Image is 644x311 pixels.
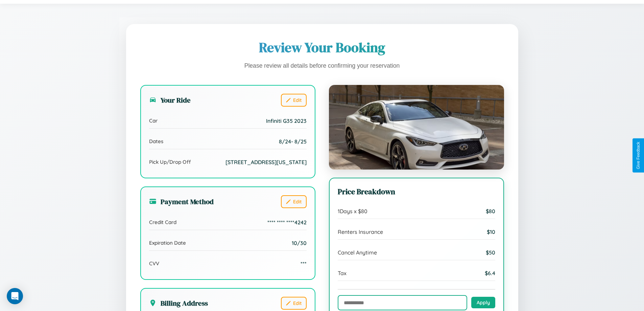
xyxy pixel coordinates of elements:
button: Edit [281,94,307,107]
div: Open Intercom Messenger [7,288,23,304]
span: Infiniti G35 2023 [266,117,307,124]
span: Tax [338,270,347,276]
span: Dates [149,138,163,145]
h3: Billing Address [149,298,208,308]
span: $ 10 [487,228,495,235]
span: [STREET_ADDRESS][US_STATE] [225,159,307,165]
h3: Payment Method [149,197,214,206]
span: CVV [149,260,159,267]
h3: Price Breakdown [338,186,495,197]
p: Please review all details before confirming your reservation [140,61,504,71]
span: Cancel Anytime [338,249,377,256]
span: $ 80 [486,208,495,215]
span: Credit Card [149,219,176,225]
span: Renters Insurance [338,228,383,235]
span: Expiration Date [149,240,186,246]
span: Car [149,117,158,124]
span: $ 6.4 [485,270,495,276]
span: 10/30 [292,240,307,246]
button: Apply [471,297,495,308]
div: Give Feedback [636,142,641,169]
button: Edit [281,297,307,310]
span: 1 Days x $ 80 [338,208,367,215]
span: 8 / 24 - 8 / 25 [279,138,307,145]
span: Pick Up/Drop Off [149,159,191,165]
h3: Your Ride [149,95,191,105]
img: Infiniti G35 [329,85,504,170]
h1: Review Your Booking [140,38,504,57]
button: Edit [281,195,307,208]
span: $ 50 [486,249,495,256]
